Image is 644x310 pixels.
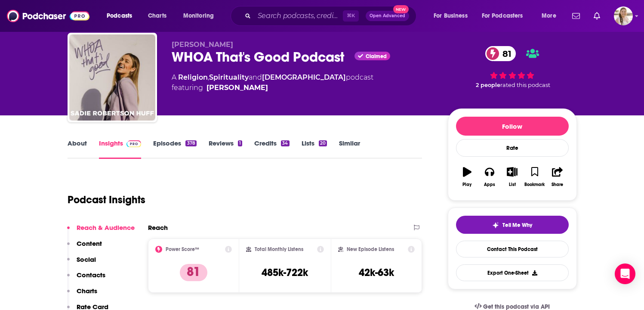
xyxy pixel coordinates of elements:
[552,182,563,187] div: Share
[67,255,96,271] button: Social
[101,9,143,23] button: open menu
[208,73,209,81] span: ,
[148,10,166,22] span: Charts
[99,139,142,159] a: InsightsPodchaser Pro
[77,255,96,263] p: Social
[262,266,308,279] h3: 485k-722k
[172,40,233,49] span: [PERSON_NAME]
[262,73,346,81] a: [DEMOGRAPHIC_DATA]
[536,9,567,23] button: open menu
[77,223,135,232] p: Reach & Audience
[209,73,249,81] a: Spirituality
[238,140,242,146] div: 1
[126,140,142,147] img: Podchaser Pro
[501,161,523,192] button: List
[615,263,635,284] div: Open Intercom Messenger
[172,72,373,93] div: A podcast
[77,239,102,248] p: Content
[249,73,262,81] span: and
[456,241,569,257] a: Contact This Podcast
[456,117,569,136] button: Follow
[462,182,471,187] div: Play
[148,223,168,232] h2: Reach
[476,82,500,88] span: 2 people
[172,83,373,93] span: featuring
[456,161,478,192] button: Play
[428,9,478,23] button: open menu
[319,140,327,146] div: 20
[478,161,501,192] button: Apps
[614,6,633,25] img: User Profile
[142,9,172,23] a: Charts
[77,271,105,279] p: Contacts
[239,6,425,26] div: Search podcasts, credits, & more...
[456,264,569,281] button: Export One-Sheet
[281,140,289,146] div: 34
[456,216,569,234] button: tell me why sparkleTell Me Why
[524,182,545,187] div: Bookmark
[254,139,289,159] a: Credits34
[177,9,225,23] button: open menu
[494,46,516,61] span: 81
[254,9,343,23] input: Search podcasts, credits, & more...
[178,73,208,81] a: Religion
[67,239,102,255] button: Content
[456,139,569,157] div: Rate
[153,139,196,159] a: Episodes378
[524,161,546,192] button: Bookmark
[485,46,516,61] a: 81
[185,140,196,146] div: 378
[7,8,89,24] img: Podchaser - Follow, Share and Rate Podcasts
[209,139,242,159] a: Reviews1
[509,182,516,187] div: List
[68,193,145,206] h1: Podcast Insights
[302,139,327,159] a: Lists20
[166,246,199,252] h2: Power Score™
[77,287,97,295] p: Charts
[255,246,303,252] h2: Total Monthly Listens
[69,34,155,121] img: WHOA That's Good Podcast
[67,271,105,287] button: Contacts
[359,266,394,279] h3: 42k-63k
[590,9,604,23] a: Show notifications dropdown
[434,10,468,22] span: For Business
[366,54,387,59] span: Claimed
[67,287,97,303] button: Charts
[614,6,633,25] span: Logged in as acquavie
[343,10,359,22] span: ⌘ K
[614,6,633,25] button: Show profile menu
[546,161,568,192] button: Share
[476,9,536,23] button: open menu
[542,10,556,22] span: More
[68,139,87,159] a: About
[370,14,405,18] span: Open Advanced
[180,264,207,281] p: 81
[366,11,409,21] button: Open AdvancedNew
[484,182,495,187] div: Apps
[569,9,583,23] a: Show notifications dropdown
[492,222,499,229] img: tell me why sparkle
[206,83,268,93] div: [PERSON_NAME]
[107,10,132,22] span: Podcasts
[347,246,394,252] h2: New Episode Listens
[500,82,550,88] span: rated this podcast
[393,5,409,13] span: New
[448,40,577,94] div: 81 2 peoplerated this podcast
[67,223,135,239] button: Reach & Audience
[482,10,523,22] span: For Podcasters
[502,222,532,229] span: Tell Me Why
[339,139,360,159] a: Similar
[183,10,214,22] span: Monitoring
